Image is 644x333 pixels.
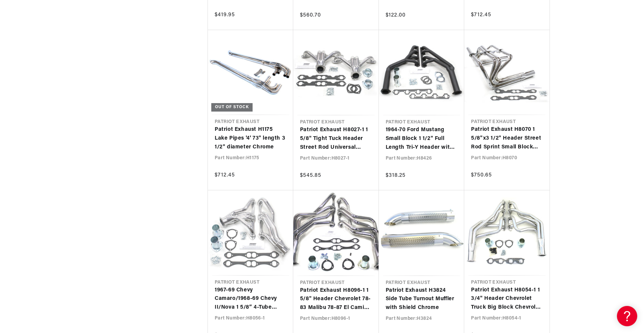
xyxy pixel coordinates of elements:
[215,286,286,312] a: 1967-69 Chevy Camaro/1968-69 Chevy II/Nova 1 5/8” 4-Tube Clippster Header with Metallic Ceramic C...
[386,126,458,152] a: 1964-70 Ford Mustang Small Block 1 1/2" Full Length Tri-Y Header with Hi-Temp Black Coating
[215,125,286,151] a: Patriot Exhaust H1175 Lake Pipes '4' 73" length 3 1/2" diameter Chrome
[386,286,458,312] a: Patriot Exhaust H3824 Side Tube Turnout Muffler with Shield Chrome
[471,286,543,312] a: Patriot Exhaust H8054-1 1 3/4" Header Chevrolet Truck Big Block Chevrolet 73-87 Metallic Ceramic ...
[300,126,372,152] a: Patriot Exhaust H8027-1 1 5/8" Tight Tuck Header Street Rod Universal Small Block Chevrolet Metal...
[300,286,372,312] a: Patriot Exhaust H8096-1 1 5/8" Header Chevrolet 78-83 Malibu 78-87 El Camino 78-88 Monte Carlo Ol...
[471,125,543,151] a: Patriot Exhaust H8070 1 5/8"x3 1/2" Header Street Rod Sprint Small Block Chevrolet Chrome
